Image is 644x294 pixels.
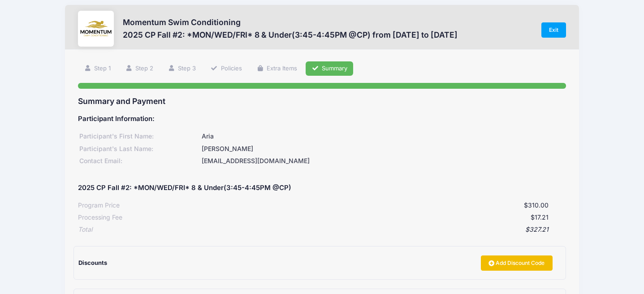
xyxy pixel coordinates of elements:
div: Total [78,225,92,234]
h5: 2025 CP Fall #2: *MON/WED/FRI* 8 & Under(3:45-4:45PM @CP) [78,184,291,192]
span: $310.00 [524,201,549,209]
a: Add Discount Code [481,255,553,271]
a: Summary [306,61,353,76]
div: Processing Fee [78,213,122,222]
div: Participant's First Name: [78,132,200,141]
a: Step 3 [162,61,202,76]
div: Aria [200,132,566,141]
div: $17.21 [122,213,549,222]
a: Step 1 [78,61,117,76]
div: $327.21 [92,225,549,234]
h3: Summary and Payment [78,96,566,106]
h5: Participant Information: [78,115,566,123]
span: Discounts [78,259,107,266]
div: [EMAIL_ADDRESS][DOMAIN_NAME] [200,156,566,166]
div: Participant's Last Name: [78,144,200,154]
div: [PERSON_NAME] [200,144,566,154]
div: Contact Email: [78,156,200,166]
a: Step 2 [119,61,159,76]
a: Extra Items [251,61,303,76]
a: Policies [205,61,248,76]
div: Program Price [78,201,120,210]
h3: Momentum Swim Conditioning [123,17,458,27]
h3: 2025 CP Fall #2: *MON/WED/FRI* 8 & Under(3:45-4:45PM @CP) from [DATE] to [DATE] [123,30,458,39]
a: Exit [541,22,566,38]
